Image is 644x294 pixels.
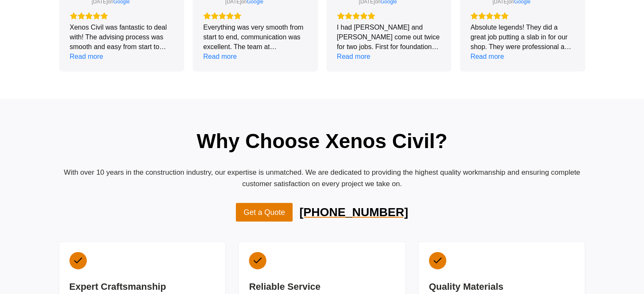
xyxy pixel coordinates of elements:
[203,12,307,20] div: Rating: 5.0 out of 5
[337,52,370,61] div: Read more
[70,52,103,61] div: Read more
[69,280,216,294] h4: Expert Craftsmanship
[429,280,575,294] h4: Quality Materials
[470,22,575,52] div: Absolute legends! They did a great job putting a slab in for our shop. They were professional and...
[243,206,285,219] span: Get a Quote
[70,12,174,20] div: Rating: 5.0 out of 5
[203,22,307,52] div: Everything was very smooth from start to end, communication was excellent. The team at [GEOGRAPHI...
[249,280,395,294] h4: Reliable Service
[59,167,585,190] p: With over 10 years in the construction industry, our expertise is unmatched. We are dedicated to ...
[70,22,174,52] div: Xenos Civil was fantastic to deal with! The advising process was smooth and easy from start to fi...
[299,203,408,221] a: [PHONE_NUMBER]
[337,12,441,20] div: Rating: 5.0 out of 5
[59,126,585,157] h2: Why Choose Xenos Civil?
[470,52,504,61] div: Read more
[236,203,293,221] a: Get a Quote
[337,22,441,52] div: I had [PERSON_NAME] and [PERSON_NAME] come out twice for two jobs. First for foundations for reta...
[203,52,237,61] div: Read more
[470,12,575,20] div: Rating: 5.0 out of 5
